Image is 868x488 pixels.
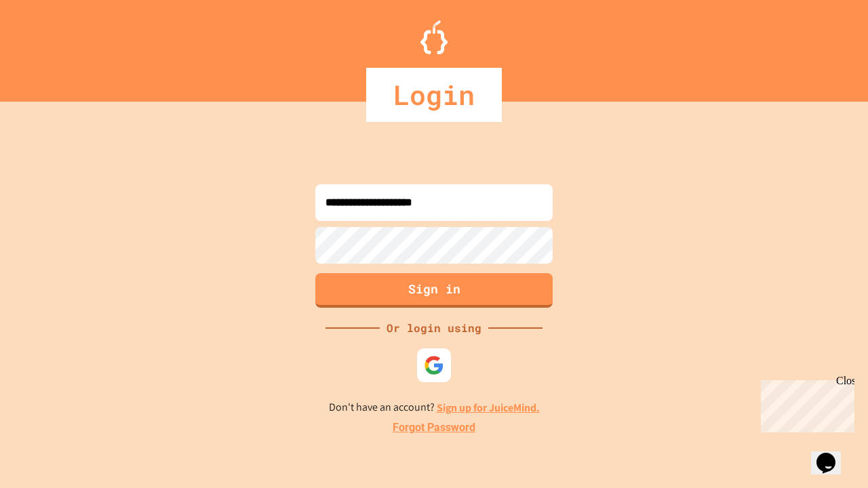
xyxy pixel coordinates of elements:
button: Sign in [315,273,553,308]
div: Chat with us now!Close [5,5,94,86]
a: Forgot Password [393,420,475,436]
div: Or login using [380,320,488,336]
div: Login [366,68,502,122]
a: Sign up for JuiceMind. [437,401,540,415]
p: Don't have an account? [329,399,540,416]
img: google-icon.svg [424,355,444,375]
iframe: chat widget [755,375,854,432]
img: Logo.svg [420,20,448,54]
iframe: chat widget [811,434,854,474]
